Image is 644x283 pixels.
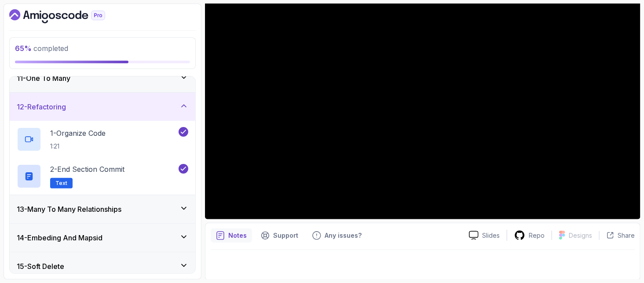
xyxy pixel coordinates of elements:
p: 1 - Organize Code [50,128,106,138]
h3: 14 - Embeding And Mapsid [17,232,102,243]
button: 12-Refactoring [10,93,195,121]
p: Repo [529,231,545,240]
p: Share [618,231,635,240]
span: Text [55,180,67,187]
button: 1-Organize Code1:21 [17,127,188,152]
a: Dashboard [9,9,125,23]
h3: 15 - Soft Delete [17,261,64,272]
p: 1:21 [50,142,106,151]
button: 13-Many To Many Relationships [10,195,195,223]
button: 14-Embeding And Mapsid [10,224,195,252]
p: Designs [569,231,592,240]
button: 15-Soft Delete [10,252,195,280]
a: Repo [507,230,552,241]
button: 2-End Section CommitText [17,164,188,189]
button: Share [599,231,635,240]
span: completed [15,44,68,53]
button: 11-One To Many [10,64,195,92]
h3: 12 - Refactoring [17,102,66,112]
p: 2 - End Section Commit [50,164,124,174]
span: 65 % [15,44,32,53]
a: Slides [462,231,507,240]
h3: 11 - One To Many [17,73,70,83]
h3: 13 - Many To Many Relationships [17,204,121,214]
p: Slides [482,231,500,240]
